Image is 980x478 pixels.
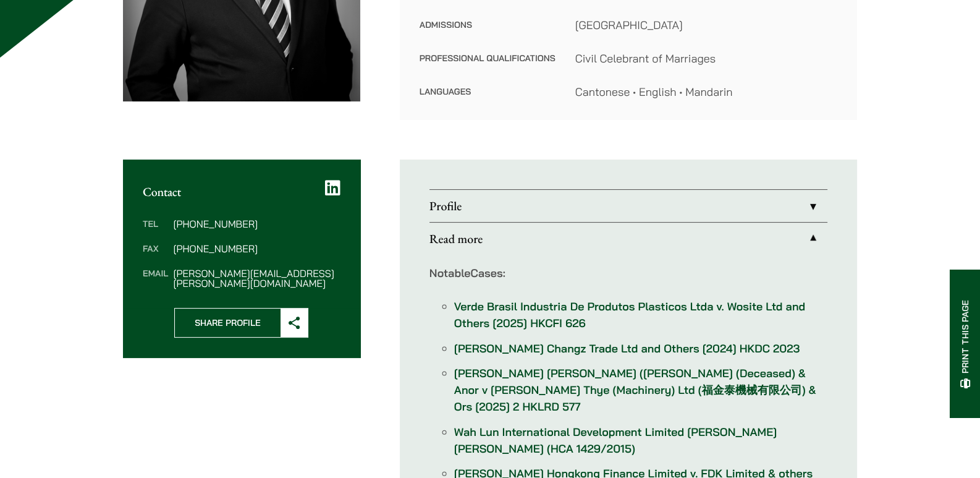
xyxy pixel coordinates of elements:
[429,190,827,222] a: Profile
[420,50,555,83] dt: Professional Qualifications
[143,219,168,244] dt: Tel
[143,244,168,268] dt: Fax
[575,83,837,100] dd: Cantonese • English • Mandarin
[575,50,837,67] dd: Civil Celebrant of Marriages
[174,308,308,338] button: Share Profile
[429,266,471,280] strong: Notable
[143,268,168,288] dt: Email
[454,425,777,456] a: Wah Lun International Development Limited [PERSON_NAME] [PERSON_NAME] (HCA 1429/2015)
[420,83,555,100] dt: Languages
[429,266,505,280] strong: Cases:
[429,223,827,255] a: Read more
[143,184,340,199] h2: Contact
[575,17,837,33] dd: [GEOGRAPHIC_DATA]
[454,299,805,330] a: Verde Brasil Industria De Produtos Plasticos Ltda v. Wosite Ltd and Others [2025] HKCFI 626
[175,309,281,337] span: Share Profile
[173,268,340,288] dd: [PERSON_NAME][EMAIL_ADDRESS][PERSON_NAME][DOMAIN_NAME]
[173,244,340,254] dd: [PHONE_NUMBER]
[325,179,340,197] a: LinkedIn
[173,219,340,229] dd: [PHONE_NUMBER]
[420,17,555,50] dt: Admissions
[454,341,800,356] a: [PERSON_NAME] Changz Trade Ltd and Others [2024] HKDC 2023
[454,366,816,414] a: [PERSON_NAME] [PERSON_NAME] ([PERSON_NAME] (Deceased) & Anor v [PERSON_NAME] Thye (Machinery) Ltd...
